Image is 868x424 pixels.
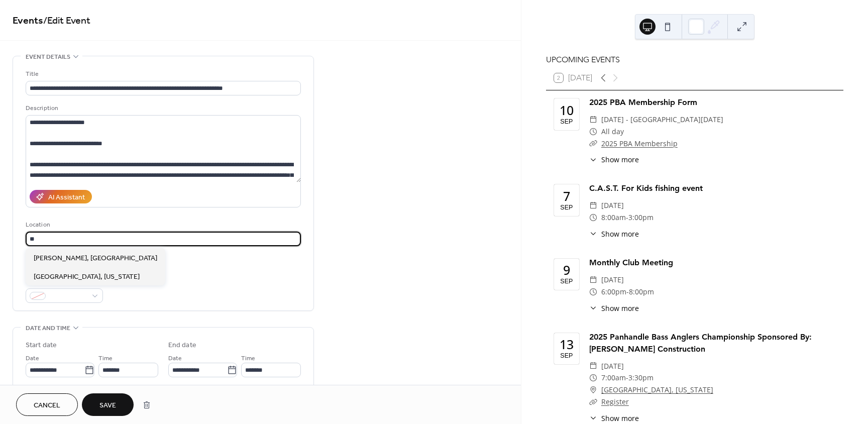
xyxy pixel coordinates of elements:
[626,372,628,384] span: -
[82,393,134,416] button: Save
[26,69,299,79] div: Title
[26,323,70,334] span: Date and time
[589,229,597,239] div: ​
[30,190,92,203] button: AI Assistant
[26,220,299,230] div: Location
[589,257,835,269] div: Monthly Club Meeting
[589,274,597,286] div: ​
[589,303,597,313] div: ​
[560,278,573,285] div: Sep
[560,104,574,117] div: 10
[589,154,639,165] button: ​Show more
[168,353,182,364] span: Date
[601,274,624,286] span: [DATE]
[601,372,626,384] span: 7:00am
[589,182,835,194] div: C.A.S.T. For Kids fishing event
[48,192,85,203] div: AI Assistant
[601,229,639,239] span: Show more
[589,360,597,372] div: ​
[99,400,116,411] span: Save
[601,114,723,126] span: [DATE] - [GEOGRAPHIC_DATA][DATE]
[589,211,597,224] div: ​
[601,303,639,313] span: Show more
[26,353,39,364] span: Date
[628,372,654,384] span: 3:30pm
[26,103,299,114] div: Description
[26,340,57,351] div: Start date
[168,340,196,351] div: End date
[601,154,639,165] span: Show more
[601,360,624,372] span: [DATE]
[601,211,626,224] span: 8:00am
[589,229,639,239] button: ​Show more
[563,190,570,202] div: 7
[560,338,574,351] div: 13
[589,413,597,423] div: ​
[601,397,629,406] a: Register
[589,138,597,150] div: ​
[601,199,624,211] span: [DATE]
[34,272,140,282] span: [GEOGRAPHIC_DATA], [US_STATE]
[16,393,78,416] button: Cancel
[546,54,843,66] div: UPCOMING EVENTS
[589,154,597,165] div: ​
[43,11,90,31] span: / Edit Event
[13,11,43,31] a: Events
[26,276,101,287] div: Event color
[601,286,626,298] span: 6:00pm
[589,413,639,423] button: ​Show more
[601,126,624,138] span: All day
[589,372,597,384] div: ​
[560,204,573,211] div: Sep
[626,211,628,224] span: -
[26,52,70,62] span: Event details
[560,119,573,125] div: Sep
[589,396,597,408] div: ​
[589,384,597,396] div: ​
[560,353,573,359] div: Sep
[589,97,697,107] a: 2025 PBA Membership Form
[563,264,570,276] div: 9
[589,114,597,126] div: ​
[98,353,113,364] span: Time
[589,303,639,313] button: ​Show more
[601,384,713,396] a: [GEOGRAPHIC_DATA], [US_STATE]
[589,286,597,298] div: ​
[34,253,157,264] span: [PERSON_NAME], [GEOGRAPHIC_DATA]
[589,126,597,138] div: ​
[241,353,255,364] span: Time
[601,413,639,423] span: Show more
[629,286,654,298] span: 8:00pm
[626,286,629,298] span: -
[601,139,678,148] a: 2025 PBA Membership
[34,400,60,411] span: Cancel
[589,332,812,354] a: 2025 Panhandle Bass Anglers Championship Sponsored By: [PERSON_NAME] Construction
[589,199,597,211] div: ​
[628,211,654,224] span: 3:00pm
